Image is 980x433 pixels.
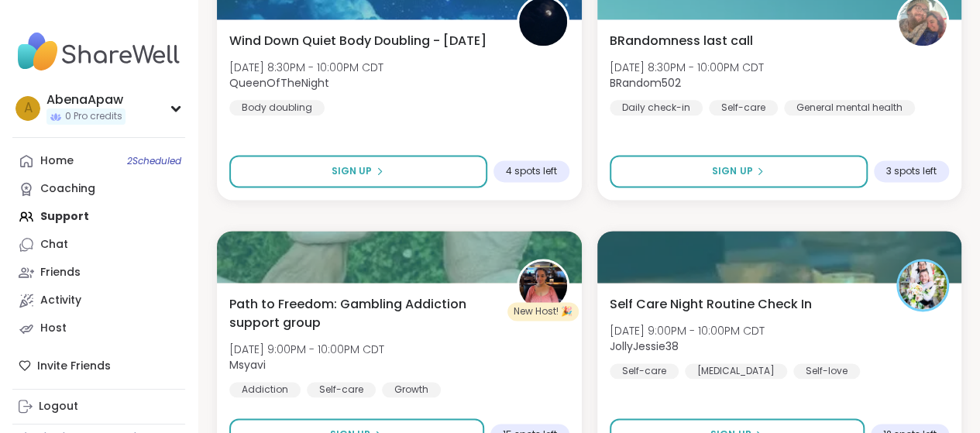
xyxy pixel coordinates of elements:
[229,295,500,332] span: Path to Freedom: Gambling Addiction support group
[12,25,185,79] img: ShareWell Nav Logo
[610,32,753,50] span: BRandomness last call
[229,342,384,357] span: [DATE] 9:00PM - 10:00PM CDT
[12,352,185,380] div: Invite Friends
[12,147,185,175] a: Home2Scheduled
[40,181,95,197] div: Coaching
[12,314,185,342] a: Host
[519,261,567,309] img: Msyavi
[610,295,812,314] span: Self Care Night Routine Check In
[507,302,579,321] div: New Host! 🎉
[229,155,487,187] button: Sign Up
[12,259,185,287] a: Friends
[610,323,765,338] span: [DATE] 9:00PM - 10:00PM CDT
[793,363,860,379] div: Self-love
[610,60,764,75] span: [DATE] 8:30PM - 10:00PM CDT
[46,91,126,108] div: AbenaApaw
[229,357,266,373] b: Msyavi
[610,155,868,187] button: Sign Up
[610,363,679,379] div: Self-care
[610,338,679,354] b: JollyJessie38
[899,261,947,309] img: JollyJessie38
[332,164,372,178] span: Sign Up
[712,164,752,178] span: Sign Up
[127,155,181,167] span: 2 Scheduled
[709,100,778,115] div: Self-care
[685,363,787,379] div: [MEDICAL_DATA]
[12,175,185,203] a: Coaching
[229,382,301,397] div: Addiction
[65,110,122,123] span: 0 Pro credits
[506,165,557,177] span: 4 spots left
[610,75,681,91] b: BRandom502
[382,382,441,397] div: Growth
[229,60,383,75] span: [DATE] 8:30PM - 10:00PM CDT
[40,237,68,253] div: Chat
[24,98,33,119] span: A
[40,265,81,280] div: Friends
[610,100,703,115] div: Daily check-in
[40,153,74,169] div: Home
[229,32,487,50] span: Wind Down Quiet Body Doubling - [DATE]
[12,231,185,259] a: Chat
[40,321,67,336] div: Host
[886,165,937,177] span: 3 spots left
[12,287,185,314] a: Activity
[229,100,325,115] div: Body doubling
[40,293,81,308] div: Activity
[39,399,78,414] div: Logout
[784,100,915,115] div: General mental health
[229,75,329,91] b: QueenOfTheNight
[307,382,376,397] div: Self-care
[12,393,185,421] a: Logout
